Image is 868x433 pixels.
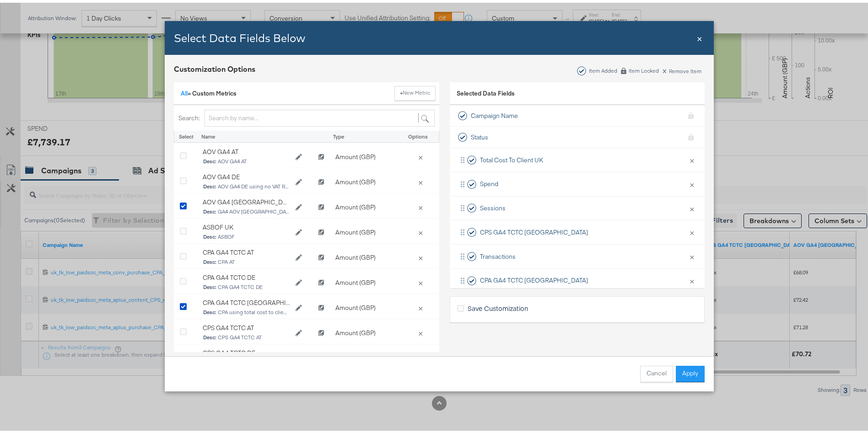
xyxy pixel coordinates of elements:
button: Edit CPA GA4 TCTC DE [290,273,308,287]
div: Item Locked [628,65,659,71]
div: Close [697,29,702,42]
button: Delete AOV GA4 AT [414,150,427,158]
button: Delete CPA GA4 TCTC UK [414,301,427,309]
div: Amount (GBP) [331,321,399,339]
span: CPA using total cost to client and GA4 [203,307,289,313]
span: Spend [480,177,498,186]
span: Total Cost To Client UK [480,153,543,162]
div: Item Added [588,65,618,71]
button: Clone CPA GA4 TCTC UK [313,299,330,312]
span: × [697,29,702,41]
button: × [686,244,698,263]
span: Status [471,130,488,139]
span: Custom Metrics [192,86,237,95]
span: AOV GA4 AT [203,156,289,162]
div: Amount (GBP) [331,221,399,239]
div: Bulk Add Locations Modal [165,18,714,389]
button: Cancel [640,363,673,380]
span: ASBOF [203,231,289,238]
button: Delete AOV GA4 UK [414,200,427,208]
button: Apply [676,363,705,380]
span: GA4 AOV UK [203,206,289,213]
span: CPS GA4 TCTC AT [203,332,289,338]
button: Edit AOV GA4 UK [290,198,308,212]
button: Delete ASBOF UK [414,225,427,234]
div: AOV GA4 UK [203,195,290,204]
div: CPA GA4 TCTC AT [203,246,290,254]
button: New Metric [394,83,436,98]
button: × [686,268,698,288]
div: Amount (GBP) [331,171,399,188]
button: Clone ASBOF UK [313,223,330,237]
div: ASBOF UK [203,220,290,229]
button: × [686,196,698,215]
span: AOV GA4 DE using no VAT Revenue and GA4 data [203,181,289,187]
button: Clone CPS GA4 TCTC AT [313,324,330,337]
a: All [181,86,188,95]
div: Amount (GBP) [331,296,399,314]
button: Edit CPS GA4 TCTC DE [290,349,308,363]
span: Selected Data Fields [457,86,515,99]
strong: Desc: [203,306,216,313]
button: Clone AOV GA4 UK [313,198,330,212]
button: Edit AOV GA4 AT [290,148,308,161]
span: Select Data Fields Below [174,28,305,42]
button: Delete CPA GA4 TCTC AT [414,251,427,259]
button: Edit CPS GA4 TCTC AT [290,324,308,337]
strong: Desc: [203,281,216,288]
div: Amount (GBP) [331,347,399,364]
strong: + [400,86,403,94]
div: CPA GA4 TCTC DE [203,271,290,279]
strong: Desc: [203,231,216,238]
span: CPA AT [203,257,289,263]
button: Clone CPS GA4 TCTC DE [313,349,330,363]
div: CPS GA4 TCTC AT [203,321,290,330]
label: Search: [178,111,200,120]
button: Delete CPA GA4 TCTC DE [414,276,427,284]
button: Clone AOV GA4 AT [313,148,330,161]
div: Select [174,128,197,140]
span: Transactions [480,250,516,258]
strong: Desc: [203,256,216,263]
span: Save Customization [468,301,528,310]
div: Options [402,130,434,138]
span: x [663,62,667,72]
div: Amount (GBP) [331,145,399,163]
div: Amount (GBP) [331,246,399,264]
div: Customization Options [174,61,255,72]
div: CPS GA4 TCTC DE [203,346,290,355]
div: Remove Item [662,64,702,72]
div: Type [329,128,397,140]
div: CPA GA4 TCTC UK [203,296,290,305]
button: Clone CPA GA4 TCTC AT [313,248,330,262]
input: Search by name... [205,107,435,124]
button: Edit CPA GA4 TCTC AT [290,248,308,262]
span: Campaign Name [471,109,518,118]
div: Amount (GBP) [331,271,399,289]
button: Edit AOV GA4 DE [290,173,308,187]
span: CPA GA4 TCTC DE [203,282,289,288]
button: × [686,148,698,167]
strong: Desc: [203,155,216,162]
span: » [181,86,192,95]
strong: Desc: [203,181,216,187]
div: AOV GA4 AT [203,145,290,154]
button: Edit ASBOF UK [290,223,308,237]
button: Delete CPS GA4 TCTC AT [414,326,427,334]
div: Amount (GBP) [331,196,399,214]
button: × [686,172,698,191]
button: × [686,220,698,239]
strong: Desc: [203,331,216,338]
span: Sessions [480,201,506,210]
button: Clone CPA GA4 TCTC DE [313,273,330,287]
button: Delete AOV GA4 DE [414,175,427,183]
div: Name [197,128,310,140]
div: AOV GA4 DE [203,170,290,179]
strong: Desc: [203,206,216,213]
span: CPA GA4 TCTC [GEOGRAPHIC_DATA] [480,273,588,282]
button: Edit CPA GA4 TCTC UK [290,299,308,312]
button: Clone AOV GA4 DE [313,173,330,187]
span: CPS GA4 TCTC [GEOGRAPHIC_DATA] [480,225,588,234]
